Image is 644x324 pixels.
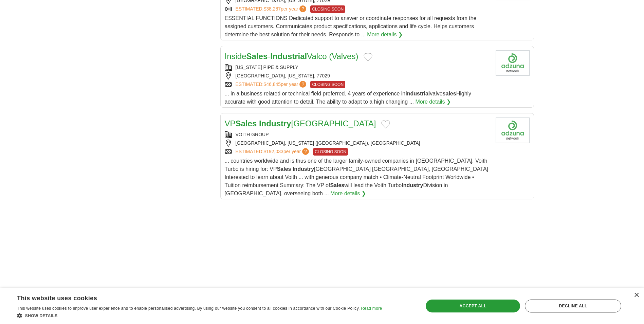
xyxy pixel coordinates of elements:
[17,312,382,319] div: Show details
[361,306,382,311] a: Read more, opens a new window
[310,81,345,88] span: CLOSING SOON
[236,81,308,88] a: ESTIMATED:$46,845per year?
[302,148,309,155] span: ?
[225,91,472,105] span: ... in a business related or technical field preferred. 4 years of experience in valve Highly acc...
[236,5,308,13] a: ESTIMATED:$38,287per year?
[443,91,456,96] strong: sales
[17,306,360,311] span: This website uses cookies to improve user experience and to enable personalised advertising. By u...
[496,118,530,143] img: Company logo
[259,119,291,128] strong: Industry
[364,53,372,61] button: Add to favorite jobs
[293,166,314,172] strong: Industry
[225,119,376,128] a: VPSales Industry[GEOGRAPHIC_DATA]
[263,149,283,154] span: $192,033
[402,182,423,188] strong: Industry
[225,52,358,61] a: InsideSales-IndustrialValco (Valves)
[263,6,281,12] span: $38,287
[225,140,490,147] div: [GEOGRAPHIC_DATA], [US_STATE] ([GEOGRAPHIC_DATA]), [GEOGRAPHIC_DATA]
[310,5,345,13] span: CLOSING SOON
[225,64,490,71] div: [US_STATE] PIPE & SUPPLY
[415,98,451,106] a: More details ❯
[496,50,530,76] img: Company logo
[405,91,430,96] strong: industrial
[330,190,366,198] a: More details ❯
[634,293,639,298] div: Close
[225,158,489,196] span: ... countries worldwide and is thus one of the larger family-owned companies in [GEOGRAPHIC_DATA]...
[367,31,403,39] a: More details ❯
[525,300,621,312] div: Decline all
[236,148,311,156] a: ESTIMATED:$192,033per year?
[246,52,268,61] strong: Sales
[270,52,307,61] strong: Industrial
[225,72,490,79] div: [GEOGRAPHIC_DATA], [US_STATE], 77029
[299,5,306,12] span: ?
[236,119,257,128] strong: Sales
[313,148,348,156] span: CLOSING SOON
[381,120,390,128] button: Add to favorite jobs
[263,82,281,87] span: $46,845
[330,182,344,188] strong: Sales
[299,81,306,88] span: ?
[225,15,477,37] span: ESSENTIAL FUNCTIONS Dedicated support to answer or coordinate responses for all requests from the...
[225,131,490,138] div: VOITH GROUP
[25,313,58,318] span: Show details
[426,300,520,312] div: Accept all
[277,166,291,172] strong: Sales
[17,292,365,302] div: This website uses cookies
